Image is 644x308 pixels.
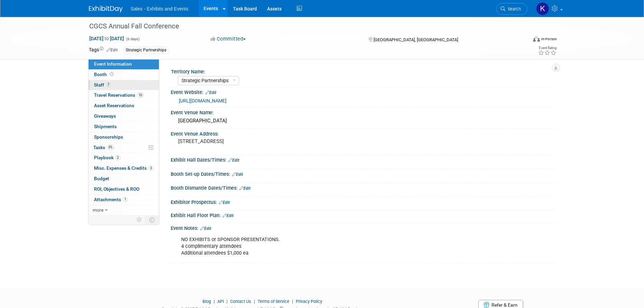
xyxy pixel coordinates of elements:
span: [DATE] [DATE] [89,35,124,42]
a: Travel Reservations10 [89,90,159,100]
a: more [89,205,159,215]
span: Asset Reservations [94,103,134,108]
span: Tasks [93,145,114,150]
a: Tasks0% [89,143,159,153]
span: [GEOGRAPHIC_DATA], [GEOGRAPHIC_DATA] [374,37,458,42]
div: Event Venue Name: [171,108,555,116]
a: Booth [89,70,159,80]
a: Contact Us [230,299,251,304]
div: Event Website: [171,87,555,96]
a: Asset Reservations [89,101,159,111]
span: Staff [94,82,111,88]
div: NO EXHIBITS or SPONSOR PRESENTATIONS. 4 complimentary attendees Additional attendees $1,000 ea [176,233,481,260]
span: Sponsorships [94,134,123,140]
span: 2 [115,155,120,160]
a: ROI, Objectives & ROO [89,184,159,194]
a: Search [496,3,527,15]
a: Edit [205,90,216,95]
span: 7 [106,82,111,87]
pre: [STREET_ADDRESS] [178,138,324,144]
span: Booth not reserved yet [109,72,115,77]
a: Blog [202,299,211,304]
span: more [93,207,103,213]
a: Edit [219,200,230,205]
div: CGCS Annual Fall Conference [87,20,517,32]
td: Tags [89,46,118,54]
span: Booth [94,72,115,77]
span: 1 [123,197,128,202]
span: Misc. Expenses & Credits [94,165,153,171]
a: Staff7 [89,80,159,90]
span: Travel Reservations [94,92,144,98]
span: | [252,299,257,304]
span: 3 [148,166,153,171]
a: Privacy Policy [296,299,322,304]
span: Attachments [94,197,128,202]
a: Budget [89,174,159,184]
div: [GEOGRAPHIC_DATA] [176,116,550,126]
span: | [290,299,295,304]
span: Event Information [94,61,132,67]
img: ExhibitDay [89,6,123,13]
a: Sponsorships [89,132,159,142]
div: Exhibitor Prospectus: [171,197,555,206]
span: | [225,299,229,304]
span: Sales - Exhibits and Events [131,6,188,11]
a: [URL][DOMAIN_NAME] [179,98,226,103]
div: In-Person [541,37,557,42]
a: Attachments1 [89,195,159,205]
a: Edit [200,226,211,231]
a: Edit [232,172,243,177]
div: Event Venue Address: [171,129,555,137]
span: Search [505,6,521,11]
a: Terms of Service [258,299,289,304]
div: Event Rating [538,46,556,50]
span: ROI, Objectives & ROO [94,186,139,192]
div: Exhibit Hall Dates/Times: [171,155,555,164]
span: Playbook [94,155,120,160]
span: Shipments [94,124,117,129]
img: Format-Inperson.png [533,36,540,42]
div: Event Notes: [171,223,555,232]
button: Committed [208,35,248,43]
a: Shipments [89,122,159,132]
a: Edit [222,213,234,218]
div: Territory Name: [171,67,552,75]
a: Giveaways [89,111,159,121]
a: Playbook2 [89,153,159,163]
span: Giveaways [94,113,116,119]
span: 0% [107,145,114,150]
td: Personalize Event Tab Strip [134,215,145,224]
div: Booth Set-up Dates/Times: [171,169,555,178]
span: to [103,36,110,41]
div: Strategic Partnerships [124,47,168,54]
img: Kara Haven [536,2,549,15]
div: Event Format [487,35,557,45]
a: Edit [228,158,239,163]
span: (6 days) [125,37,140,41]
span: 10 [137,93,144,98]
td: Toggle Event Tabs [145,215,159,224]
a: API [217,299,224,304]
a: Edit [106,48,118,52]
span: | [212,299,216,304]
a: Event Information [89,59,159,69]
div: Booth Dismantle Dates/Times: [171,183,555,192]
div: Exhibit Hall Floor Plan: [171,210,555,219]
a: Edit [239,186,251,191]
a: Misc. Expenses & Credits3 [89,163,159,173]
span: Budget [94,176,109,181]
